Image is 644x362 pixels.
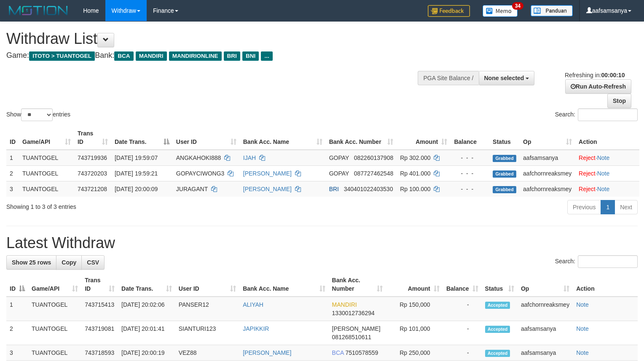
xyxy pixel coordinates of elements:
input: Search: [578,108,638,121]
a: Note [597,154,610,161]
a: Next [614,200,638,214]
th: Amount: activate to sort column ascending [386,273,443,297]
a: [PERSON_NAME] [243,170,292,177]
span: Copy 1330012736294 to clipboard [332,310,375,316]
td: [DATE] 20:00:19 [118,345,175,361]
span: Copy 081268510611 to clipboard [332,334,371,340]
span: ... [261,51,272,61]
span: MANDIRI [136,51,167,61]
strong: 00:00:10 [601,72,625,78]
span: Rp 401.000 [400,170,430,177]
span: Copy 082260137908 to clipboard [354,154,393,161]
td: 2 [6,165,19,181]
td: · [575,181,639,197]
th: Trans ID: activate to sort column ascending [81,273,118,297]
a: JAPIKKIR [243,325,269,332]
td: [DATE] 20:01:41 [118,321,175,345]
th: Game/API: activate to sort column ascending [28,273,81,297]
div: - - - [454,169,486,178]
td: aafchornreaksmey [518,297,573,321]
span: 743720203 [78,170,107,177]
span: Accepted [485,326,510,333]
h1: Withdraw List [6,30,421,47]
td: 2 [6,321,28,345]
th: Action [573,273,638,297]
th: Amount: activate to sort column ascending [397,126,451,150]
span: Copy 7510578559 to clipboard [345,349,378,356]
img: Feedback.jpg [428,5,470,17]
span: Refreshing in: [565,72,625,78]
input: Search: [578,255,638,268]
th: Bank Acc. Number: activate to sort column ascending [326,126,397,150]
th: Bank Acc. Number: activate to sort column ascending [329,273,386,297]
span: GOPAY [329,170,349,177]
span: ITOTO > TUANTOGEL [29,51,95,61]
span: BRI [329,186,339,192]
td: - [443,345,482,361]
th: Status [489,126,520,150]
span: Rp 302.000 [400,154,430,161]
th: Trans ID: activate to sort column ascending [74,126,111,150]
span: BCA [332,349,344,356]
span: 743721208 [78,186,107,192]
span: Copy 340401022403530 to clipboard [344,186,393,192]
span: MANDIRI [332,301,357,308]
a: Reject [579,186,596,192]
a: Note [597,170,610,177]
span: BRI [224,51,240,61]
td: 3 [6,181,19,197]
span: [PERSON_NAME] [332,325,381,332]
span: 743719936 [78,154,107,161]
td: TUANTOGEL [28,321,81,345]
div: Showing 1 to 3 of 3 entries [6,199,262,211]
td: TUANTOGEL [19,181,74,197]
td: aafsamsanya [518,345,573,361]
th: Op: activate to sort column ascending [518,273,573,297]
span: Show 25 rows [12,259,51,266]
th: Date Trans.: activate to sort column descending [111,126,173,150]
td: SIANTURI123 [175,321,239,345]
a: Stop [607,94,631,108]
span: Grabbed [493,186,516,193]
span: CSV [87,259,99,266]
td: 3 [6,345,28,361]
img: Button%20Memo.svg [483,5,518,17]
span: Copy 087727462548 to clipboard [354,170,393,177]
label: Show entries [6,108,70,121]
div: - - - [454,154,486,162]
td: TUANTOGEL [28,345,81,361]
th: Balance [451,126,489,150]
th: Bank Acc. Name: activate to sort column ascending [239,273,328,297]
td: Rp 101,000 [386,321,443,345]
th: Game/API: activate to sort column ascending [19,126,74,150]
td: - [443,321,482,345]
span: Accepted [485,350,510,357]
a: Previous [567,200,601,214]
a: 1 [601,200,615,214]
span: [DATE] 19:59:07 [115,154,158,161]
span: MANDIRIONLINE [169,51,222,61]
select: Showentries [21,108,53,121]
a: ALIYAH [243,301,263,308]
td: aafchornreaksmey [520,165,575,181]
span: [DATE] 19:59:21 [115,170,158,177]
td: TUANTOGEL [19,165,74,181]
span: Rp 100.000 [400,186,430,192]
button: None selected [479,71,535,85]
th: User ID: activate to sort column ascending [173,126,240,150]
a: Reject [579,154,596,161]
span: None selected [484,75,524,81]
img: panduan.png [531,5,573,16]
th: Balance: activate to sort column ascending [443,273,482,297]
span: JURAGANT [176,186,208,192]
th: ID [6,126,19,150]
td: aafsamsanya [518,321,573,345]
h1: Latest Withdraw [6,235,638,251]
span: Grabbed [493,170,516,178]
td: 743719081 [81,321,118,345]
span: GOPAYCIWONG3 [176,170,225,177]
a: Note [576,301,589,308]
th: ID: activate to sort column descending [6,273,28,297]
span: Grabbed [493,155,516,162]
a: Show 25 rows [6,255,56,270]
